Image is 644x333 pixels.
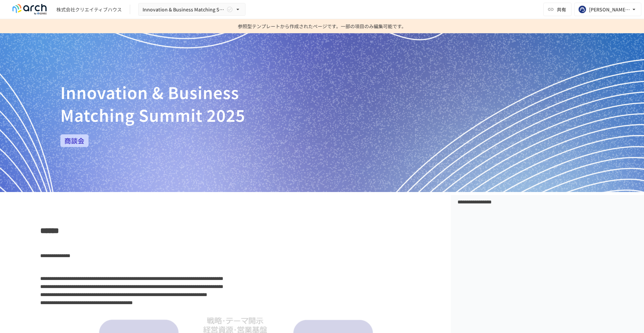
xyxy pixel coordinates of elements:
span: Innovation & Business Matching Summit 2025_イベント詳細ページ [143,5,225,14]
button: Innovation & Business Matching Summit 2025_イベント詳細ページ [138,3,246,16]
img: logo-default@2x-9cf2c760.svg [8,4,51,15]
div: [PERSON_NAME][EMAIL_ADDRESS][PERSON_NAME][DOMAIN_NAME] [589,5,631,14]
button: 共有 [543,3,572,16]
div: 株式会社クリエイティブハウス [56,6,122,13]
button: [PERSON_NAME][EMAIL_ADDRESS][PERSON_NAME][DOMAIN_NAME] [574,3,641,16]
p: 参照型テンプレートから作成されたページです。一部の項目のみ編集可能です。 [238,19,406,33]
span: 共有 [557,6,566,13]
